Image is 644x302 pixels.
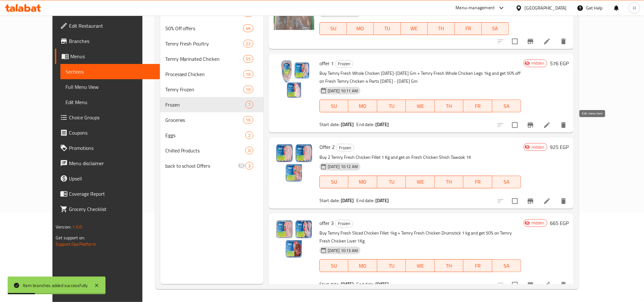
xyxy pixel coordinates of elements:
[72,223,82,231] span: 1.0.0
[437,102,461,111] span: TH
[60,64,160,79] a: Sections
[529,144,547,150] span: Hidden
[482,22,509,35] button: SA
[319,229,521,245] p: Buy Temry Fresh Sliced Chicken Fillet 1kg + Temry Fresh Chicken Drumstick 1 kg and get 50% on Tem...
[357,280,374,288] span: End date:
[466,102,490,111] span: FR
[160,158,264,173] div: back to school Offers3
[543,281,551,289] a: Edit menu item
[455,22,482,35] button: FR
[55,186,160,201] a: Coverage Report
[319,22,347,35] button: SU
[238,162,245,170] svg: Inactive section
[165,162,238,170] span: back to school Offers
[243,70,253,78] div: items
[492,176,521,188] button: SA
[492,259,521,272] button: SA
[523,193,538,209] button: Branch-specific-item
[456,4,495,12] div: Menu-management
[274,143,314,183] img: Offer 2
[508,194,522,208] span: Select to update
[357,120,374,129] span: End date:
[319,218,334,228] span: offer 3
[246,102,253,108] span: 7
[274,219,314,259] img: offer 3
[523,34,538,49] button: Branch-specific-item
[165,55,243,63] span: Temry Marinated Chicken
[335,60,353,67] span: Frozen
[406,100,435,112] button: WE
[633,4,636,11] span: H
[55,140,160,156] a: Promotions
[55,18,160,33] a: Edit Restaurant
[322,261,346,270] span: SU
[408,102,432,111] span: WE
[550,59,569,68] h6: 576 EGP
[348,100,377,112] button: MO
[69,114,155,121] span: Choice Groups
[243,87,253,93] span: 10
[556,193,571,209] button: delete
[351,261,374,270] span: MO
[430,24,452,33] span: TH
[380,102,403,111] span: TU
[245,162,253,170] div: items
[556,117,571,133] button: delete
[437,261,461,270] span: TH
[380,177,403,186] span: TU
[322,177,346,186] span: SU
[60,79,160,95] a: Full Menu View
[325,248,360,254] span: [DATE] 10:13 AM
[375,120,389,129] b: [DATE]
[165,25,243,32] span: 50% Off offers
[69,129,155,137] span: Coupons
[56,240,96,248] a: Support.OpsPlatform
[55,49,160,64] a: Menus
[160,112,264,128] div: Groceries16
[55,171,160,186] a: Upsell
[319,280,340,288] span: Start date:
[523,277,538,292] button: Branch-specific-item
[243,117,253,123] span: 16
[165,70,243,78] span: Processed Chicken
[160,36,264,51] div: Temry Fresh Poultry22
[243,55,253,63] div: items
[243,25,253,32] span: 46
[508,118,522,132] span: Select to update
[325,164,360,170] span: [DATE] 10:12 AM
[55,33,160,49] a: Branches
[55,201,160,217] a: Grocery Checklist
[525,4,567,11] div: [GEOGRAPHIC_DATA]
[243,71,253,77] span: 16
[165,131,245,139] div: Eggs
[246,132,253,138] span: 2
[55,156,160,171] a: Menu disclaimer
[160,143,264,158] div: Chilled Products0
[375,280,389,288] b: [DATE]
[349,24,371,33] span: MO
[319,59,334,68] span: offer 1
[428,22,455,35] button: TH
[336,144,354,151] span: Frozen
[70,53,155,60] span: Menus
[335,220,353,227] span: Frozen
[165,116,243,124] span: Groceries
[69,190,155,198] span: Coverage Report
[556,34,571,49] button: delete
[243,41,253,47] span: 22
[556,277,571,292] button: delete
[375,196,389,205] b: [DATE]
[319,259,348,272] button: SU
[523,117,538,133] button: Branch-specific-item
[160,21,264,36] div: 50% Off offers46
[69,144,155,152] span: Promotions
[377,100,406,112] button: TU
[160,3,264,176] nav: Menu sections
[348,176,377,188] button: MO
[325,88,360,94] span: [DATE] 10:11 AM
[495,102,518,111] span: SA
[408,261,432,270] span: WE
[246,163,253,169] span: 3
[466,177,490,186] span: FR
